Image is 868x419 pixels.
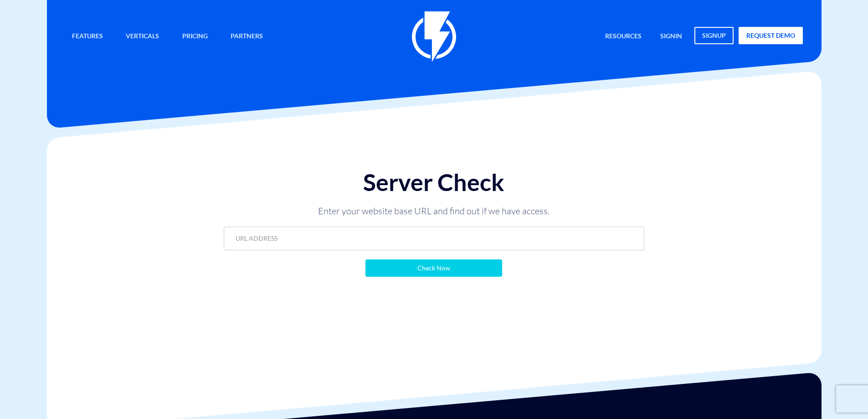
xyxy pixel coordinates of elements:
[175,27,215,47] a: Pricing
[224,169,644,195] h1: Server Check
[739,27,803,44] a: request demo
[224,27,270,47] a: Partners
[297,205,570,217] p: Enter your website base URL and find out if we have access.
[65,27,110,47] a: Features
[224,227,644,250] input: URL ADDRESS
[653,27,689,47] a: signin
[119,27,166,47] a: Verticals
[365,259,502,277] input: Check Now
[598,27,648,47] a: Resources
[694,27,734,44] a: signup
